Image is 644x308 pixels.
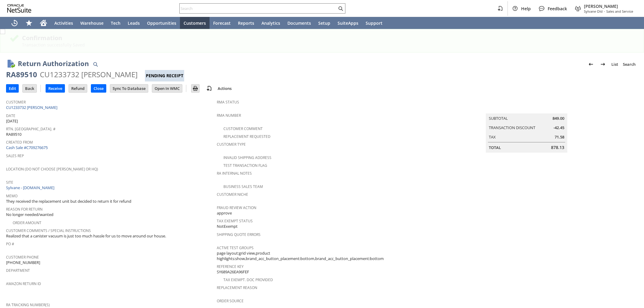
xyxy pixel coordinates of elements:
span: SuiteApps [338,20,358,26]
a: Reference Key [217,264,244,269]
a: Amazon Return ID [6,281,41,286]
span: page layout:grid view,product highlights:show,brand_acc_button_placement:bottom,brand_acc_button_... [217,250,425,262]
a: Actions [215,86,234,91]
a: Memo [6,193,18,198]
a: Business Sales Team [223,184,263,189]
a: Warehouse [77,17,107,29]
a: Recent Records [7,17,22,29]
a: Tax Exempt. Doc Provided [223,277,273,282]
svg: Search [337,5,344,12]
img: Next [599,61,607,68]
input: Sync To Database [110,84,148,92]
a: Activities [51,17,77,29]
img: add-record.svg [206,85,213,92]
input: Refund [69,84,87,92]
a: Leads [124,17,143,29]
a: Active Test Groups [217,245,254,250]
input: Receive [46,84,65,92]
a: Search [620,59,638,69]
a: Test Transaction Flag [223,163,267,168]
a: Department [6,268,30,273]
a: CU1233732 [PERSON_NAME] [6,105,59,110]
a: Location (Do Not Choose [PERSON_NAME] or HQ) [6,167,98,172]
span: No longer needed/wanted [6,212,53,218]
a: Customer Comments / Special Instructions [6,228,91,233]
div: Shortcuts [22,17,36,29]
input: Open In WMC [152,84,182,92]
input: Search [180,5,337,12]
a: Site [6,180,13,185]
a: Sales Rep [6,153,24,158]
a: List [609,59,620,69]
a: PO # [6,241,14,246]
div: Pending Receipt [145,70,184,81]
a: Created From [6,140,33,145]
div: Confirmation [22,34,635,42]
span: Feedback [548,6,567,11]
a: Tax Exempt Status [217,218,253,224]
span: [DATE] [6,118,18,124]
a: Documents [284,17,315,29]
a: RA Tracking Number(s) [6,302,50,307]
span: [PHONE_NUMBER] [6,260,40,265]
span: Realized that a canister vacuum is just too much hassle for us to move around our house. [6,233,166,239]
a: Customer Niche [217,192,248,197]
span: Sylvane Old [584,9,603,14]
a: RA Internal Notes [217,171,252,176]
span: Reports [238,20,254,26]
input: Print [191,84,199,92]
span: [PERSON_NAME] [584,3,633,9]
input: Close [91,84,106,92]
span: -42.45 [553,125,564,131]
a: Setup [315,17,334,29]
a: Sylvane - [DOMAIN_NAME] [6,185,56,190]
span: Opportunities [147,20,176,26]
span: 849.00 [553,116,564,121]
a: RMA Status [217,100,239,105]
a: Fraud Review Action [217,205,256,210]
a: Invalid Shipping Address [223,155,271,160]
img: Quick Find [92,61,99,68]
span: Help [521,6,531,11]
span: SY689A26EA96FEF [217,269,249,275]
span: approve [217,210,232,216]
div: Transaction successfully Saved [22,42,635,48]
input: Edit [6,84,18,92]
a: Reason For Return [6,207,43,212]
span: Documents [287,20,311,26]
a: Opportunities [143,17,180,29]
a: Rtn. [GEOGRAPHIC_DATA]. # [6,126,56,132]
a: Tech [107,17,124,29]
div: RA89510 [6,70,37,79]
a: Home [36,17,51,29]
a: Replacement Requested [223,134,271,139]
a: Transaction Discount [489,125,535,130]
a: Customer [6,100,26,105]
a: Customers [180,17,210,29]
span: Customers [184,20,206,26]
a: Shipping Quote Errors [217,232,261,237]
a: Order Amount [13,220,41,225]
a: Cash Sale #C709276675 [6,145,48,150]
svg: Home [40,19,47,27]
span: Analytics [261,20,280,26]
a: Subtotal [489,116,508,121]
caption: Summary [486,104,567,113]
a: Customer Comment [223,126,263,131]
span: Activities [54,20,73,26]
span: RA89510 [6,132,21,137]
a: Tax [489,134,496,140]
span: Setup [318,20,330,26]
span: Sales and Service [606,9,633,14]
span: Tech [111,20,120,26]
span: They received the replacement unit but decided to return it for refund [6,198,131,204]
a: Total [489,145,501,150]
a: Forecast [210,17,234,29]
span: Forecast [213,20,231,26]
span: Warehouse [80,20,104,26]
svg: Recent Records [11,19,18,27]
a: Support [362,17,386,29]
a: RMA Number [217,113,241,118]
span: Support [366,20,383,26]
span: 878.13 [551,144,564,151]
